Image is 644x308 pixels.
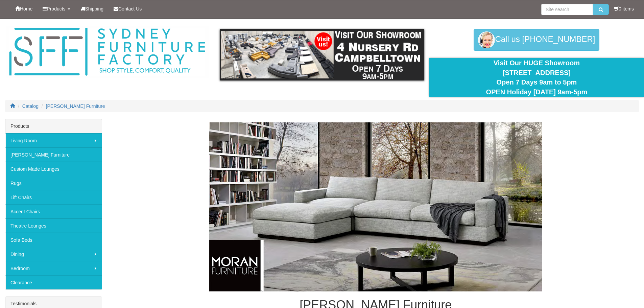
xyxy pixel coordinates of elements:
a: Catalog [22,103,39,109]
span: Home [20,6,32,11]
span: Products [47,6,65,11]
a: Theatre Lounges [5,218,102,233]
span: Shipping [85,6,104,11]
img: showroom.gif [220,29,424,80]
a: Sofa Beds [5,233,102,247]
div: Products [5,119,102,133]
a: [PERSON_NAME] Furniture [46,103,105,109]
a: Dining [5,247,102,261]
span: Contact Us [118,6,142,11]
a: Bedroom [5,261,102,275]
a: Custom Made Lounges [5,162,102,176]
a: Living Room [5,133,102,147]
a: Rugs [5,176,102,190]
a: [PERSON_NAME] Furniture [5,147,102,162]
img: Moran Furniture [209,122,542,291]
a: Clearance [5,275,102,289]
a: Shipping [75,0,109,17]
a: Lift Chairs [5,190,102,204]
li: 0 items [614,5,634,12]
a: Home [10,0,38,17]
img: Sydney Furniture Factory [6,26,209,78]
a: Accent Chairs [5,204,102,218]
input: Site search [541,4,593,15]
a: Products [38,0,75,17]
a: Contact Us [109,0,147,17]
div: Visit Our HUGE Showroom [STREET_ADDRESS] Open 7 Days 9am to 5pm OPEN Holiday [DATE] 9am-5pm [434,58,639,97]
